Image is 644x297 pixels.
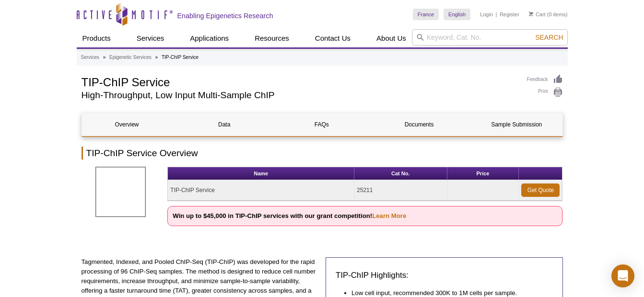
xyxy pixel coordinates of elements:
[413,9,439,20] a: France
[354,167,447,180] th: Cat No.
[81,53,99,62] a: Services
[155,55,158,60] li: »
[95,167,146,217] img: TIP-ChIP Service
[168,180,354,201] td: TIP-ChIP Service
[277,113,367,136] a: FAQs
[336,270,553,281] h3: TIP-ChIP Highlights:
[168,167,354,180] th: Name
[82,113,172,136] a: Overview
[173,212,406,219] strong: Win up to $45,000 in TIP-ChIP services with our grant competition!
[371,29,412,47] a: About Us
[529,11,533,16] img: Your Cart
[354,180,447,201] td: 25211
[529,11,546,18] a: Cart
[527,87,563,98] a: Print
[184,29,234,47] a: Applications
[109,53,152,62] a: Epigenetic Services
[480,11,493,18] a: Login
[535,34,563,41] span: Search
[444,9,470,20] a: English
[179,113,269,136] a: Data
[82,74,517,89] h1: TIP-ChIP Service
[532,33,566,42] button: Search
[412,29,568,46] input: Keyword, Cat. No.
[249,29,295,47] a: Resources
[527,74,563,85] a: Feedback
[374,113,464,136] a: Documents
[82,91,517,100] h2: High-Throughput, Low Input Multi-Sample ChIP
[177,11,273,20] h2: Enabling Epigenetics Research
[77,29,117,47] a: Products
[103,55,106,60] li: »
[372,212,406,219] a: Learn More
[521,183,560,197] a: Get Quote
[82,147,563,160] h2: TIP-ChIP Service Overview
[529,9,568,20] li: (0 items)
[131,29,170,47] a: Services
[447,167,519,180] th: Price
[309,29,356,47] a: Contact Us
[496,9,497,20] li: |
[611,264,634,287] div: Open Intercom Messenger
[500,11,519,18] a: Register
[471,113,562,136] a: Sample Submission
[162,55,199,60] li: TIP-ChIP Service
